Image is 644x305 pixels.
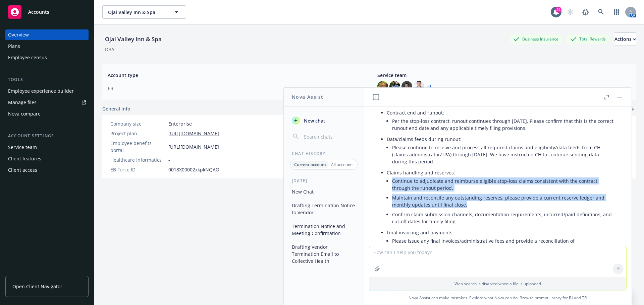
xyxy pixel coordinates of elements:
a: Nova compare [5,108,89,119]
li: Data/claims feeds during runout: [387,134,614,168]
a: Plans [5,41,89,52]
a: Employee census [5,52,89,63]
div: Employee benefits portal [110,140,166,154]
span: Service team [377,72,631,79]
button: Actions [614,32,636,46]
div: DBA: - [105,46,117,53]
img: photo [414,81,424,92]
li: Please issue any final invoices/administrative fees and provide a reconciliation of reimbursement... [392,236,614,253]
div: Company size [110,120,166,127]
a: Switch app [610,5,623,19]
div: 24 [555,7,561,13]
div: Client access [8,165,37,175]
div: Nova compare [8,108,41,119]
a: Manage files [5,97,89,108]
a: +1 [427,84,432,88]
a: add [628,105,636,113]
li: Per the stop‑loss contract, runout continues through [DATE]. Please confirm that this is the corr... [392,116,614,133]
a: Overview [5,29,89,40]
span: - [168,156,170,163]
div: Employee census [8,52,47,63]
li: Final invoicing and payments: [387,228,614,271]
div: Manage files [8,97,37,108]
img: photo [389,81,400,92]
span: Ojai Valley Inn & Spa [108,9,166,16]
li: Maintain and reconcile any outstanding reserves; please provide a current reserve ledger and mont... [392,193,614,210]
a: Accounts [5,3,89,21]
p: Current account [294,162,326,167]
span: Account type [108,72,361,79]
span: EB [108,85,361,92]
span: 0018X00002xkpkNQAQ [168,166,219,173]
div: Employee experience builder [8,86,74,96]
div: Project plan [110,130,166,137]
button: New chat [289,115,359,127]
div: [DATE] [284,178,364,183]
button: Ojai Valley Inn & Spa [102,5,186,19]
div: Chat History [284,151,364,156]
div: Tools [5,76,89,83]
div: EB Force ID [110,166,166,173]
button: Drafting Termination Notice to Vendor [289,200,359,218]
h1: Nova Assist [292,93,323,100]
div: Client features [8,153,41,164]
p: Web search is disabled when a file is uploaded [373,281,622,287]
p: All accounts [331,162,354,167]
a: BI [569,295,573,301]
span: Nova Assist can make mistakes. Explore what Nova can do: Browse prompt library for and [367,291,629,305]
a: [URL][DOMAIN_NAME] [168,143,219,150]
img: photo [401,81,412,92]
span: Accounts [28,9,49,15]
button: Termination Notice and Meeting Confirmation [289,221,359,239]
span: New chat [303,117,325,124]
div: Business Insurance [510,35,562,43]
a: Search [594,5,608,19]
li: Contract end and runout: [387,108,614,134]
a: TR [582,295,587,301]
a: [URL][DOMAIN_NAME] [168,130,219,137]
div: Plans [8,41,20,52]
div: Healthcare Informatics [110,156,166,163]
li: Continue to adjudicate and reimburse eligible stop‑loss claims consistent with the contract throu... [392,176,614,193]
span: Open Client Navigator [12,283,62,290]
div: Overview [8,29,29,40]
div: Ojai Valley Inn & Spa [102,35,164,44]
div: Actions [614,33,636,46]
a: Service team [5,142,89,153]
span: General info [102,105,130,112]
li: Claims handling and reserves: [387,168,614,228]
button: Drafting Vendor Termination Email to Collective Health [289,241,359,266]
img: photo [377,81,388,92]
a: Employee experience builder [5,86,89,96]
button: New Chat [289,186,359,197]
div: Service team [8,142,37,153]
a: Client access [5,165,89,175]
span: Enterprise [168,120,192,127]
a: Start snowing [563,5,577,19]
a: Report a Bug [579,5,592,19]
a: Client features [5,153,89,164]
div: Account settings [5,133,89,139]
li: Confirm claim submission channels, documentation requirements, incurred/paid definitions, and cut... [392,210,614,226]
input: Search chats [303,132,356,141]
li: Please continue to receive and process all required claims and eligibility/data feeds from CH (cl... [392,143,614,166]
div: Total Rewards [567,35,609,43]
